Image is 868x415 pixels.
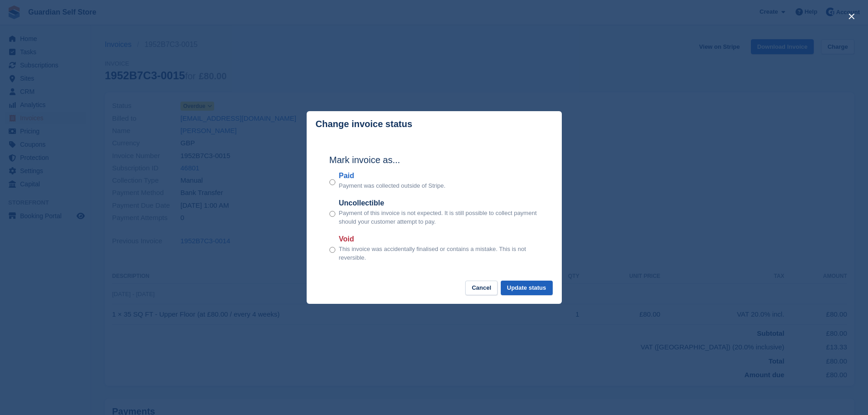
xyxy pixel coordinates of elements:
button: close [844,9,859,24]
label: Void [339,234,539,245]
label: Uncollectible [339,198,539,209]
button: Update status [501,281,553,296]
button: Cancel [465,281,498,296]
p: Payment of this invoice is not expected. It is still possible to collect payment should your cust... [339,209,539,226]
label: Paid [339,170,446,181]
p: Payment was collected outside of Stripe. [339,181,446,190]
p: This invoice was accidentally finalised or contains a mistake. This is not reversible. [339,245,539,262]
p: Change invoice status [316,119,412,129]
h2: Mark invoice as... [329,153,539,167]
